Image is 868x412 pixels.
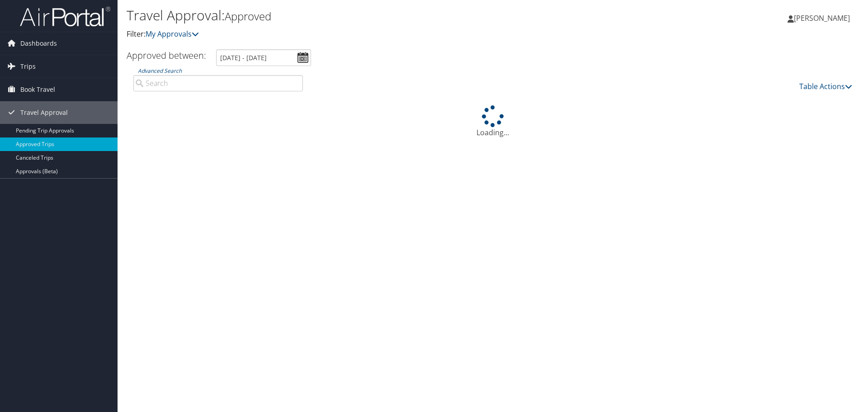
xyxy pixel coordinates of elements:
[138,67,182,75] a: Advanced Search
[20,101,68,124] span: Travel Approval
[20,55,36,78] span: Trips
[127,28,615,40] p: Filter:
[20,32,57,55] span: Dashboards
[225,9,271,24] small: Approved
[146,29,199,39] a: My Approvals
[788,5,859,32] a: [PERSON_NAME]
[799,81,852,91] a: Table Actions
[794,13,850,23] span: [PERSON_NAME]
[127,6,615,25] h1: Travel Approval:
[20,6,110,27] img: airportal-logo.png
[133,75,303,91] input: Advanced Search
[20,78,55,101] span: Book Travel
[127,49,206,62] h3: Approved between:
[216,49,311,66] input: [DATE] - [DATE]
[127,105,859,138] div: Loading...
